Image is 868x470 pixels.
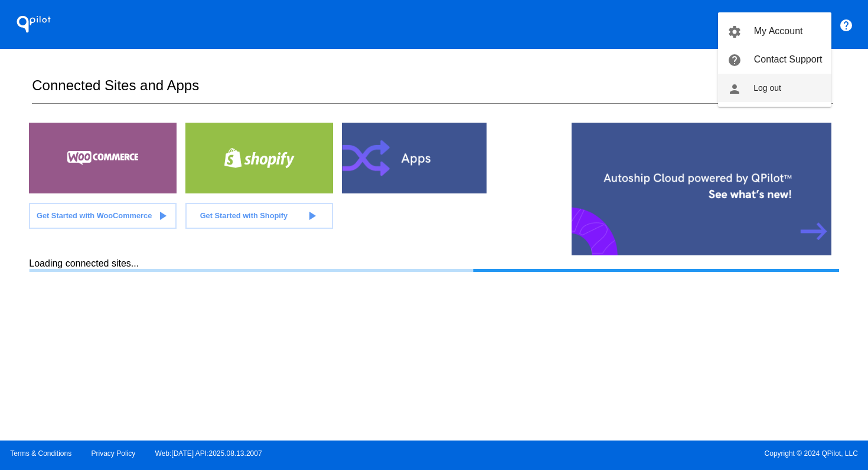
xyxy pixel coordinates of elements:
[727,53,742,67] mat-icon: help
[727,25,742,39] mat-icon: settings
[727,82,742,96] mat-icon: person
[754,26,803,36] span: My Account
[754,54,823,64] span: Contact Support
[753,83,781,93] span: Log out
